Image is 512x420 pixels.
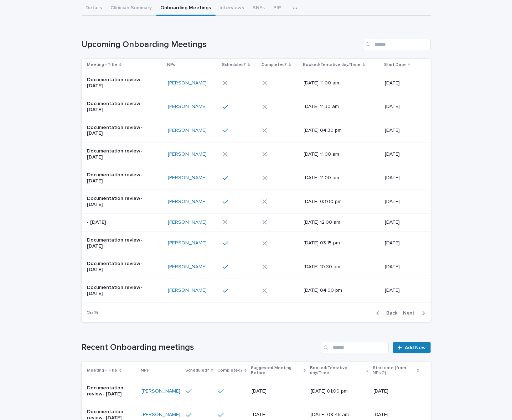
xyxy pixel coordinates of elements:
[385,199,419,205] p: [DATE]
[321,342,389,353] input: Search
[249,1,269,16] button: SNFs
[384,61,406,69] p: Start Date
[168,287,207,294] a: [PERSON_NAME]
[87,148,147,160] p: Documentation review- [DATE]
[405,345,426,350] span: Add New
[82,166,431,190] tr: Documentation review- [DATE][PERSON_NAME] [DATE] 11:00 am[DATE]
[141,412,180,418] a: [PERSON_NAME]
[168,128,207,134] a: [PERSON_NAME]
[304,175,363,181] p: [DATE] 11:00 am
[385,151,419,157] p: [DATE]
[385,240,419,246] p: [DATE]
[168,240,207,246] a: [PERSON_NAME]
[82,342,319,353] h1: Recent Onboarding meetings
[393,342,430,353] a: Add New
[222,61,246,69] p: Scheduled?
[304,128,363,134] p: [DATE] 04:30 pm
[141,367,149,374] p: NPs
[82,95,431,119] tr: Documentation review- [DATE][PERSON_NAME] [DATE] 11:30 am[DATE]
[141,388,180,394] a: [PERSON_NAME]
[82,1,107,16] button: Details
[269,1,286,16] button: PIP
[385,80,419,86] p: [DATE]
[167,61,175,69] p: NPs
[168,199,207,205] a: [PERSON_NAME]
[304,199,363,205] p: [DATE] 03:00 pm
[251,364,302,377] p: Suggested Meeting Before
[87,77,147,89] p: Documentation review- [DATE]
[82,213,431,231] tr: - [DATE][PERSON_NAME] [DATE] 12:00 am[DATE]
[168,219,207,225] a: [PERSON_NAME]
[82,279,431,302] tr: Documentation review- [DATE][PERSON_NAME] [DATE] 04:00 pm[DATE]
[310,364,364,377] p: Booked/Tentative day/Time
[168,175,207,181] a: [PERSON_NAME]
[304,287,363,294] p: [DATE] 04:00 pm
[82,190,431,214] tr: Documentation review- [DATE][PERSON_NAME] [DATE] 03:00 pm[DATE]
[374,388,419,394] p: [DATE]
[373,364,415,377] p: Start date (from NPs 2)
[82,255,431,279] tr: Documentation review- [DATE][PERSON_NAME] [DATE] 10:30 am[DATE]
[252,412,302,418] p: [DATE]
[82,71,431,95] tr: Documentation review- [DATE][PERSON_NAME] [DATE] 11:00 am[DATE]
[400,310,431,316] button: Next
[252,388,302,394] p: [DATE]
[374,412,419,418] p: [DATE]
[168,151,207,157] a: [PERSON_NAME]
[304,80,363,86] p: [DATE] 11:00 am
[168,264,207,270] a: [PERSON_NAME]
[303,61,361,69] p: Booked/Tentative day/Time
[82,379,431,403] tr: Documentation review- [DATE][PERSON_NAME] [DATE][DATE] 01:00 pm[DATE]
[363,39,431,50] input: Search
[87,101,147,113] p: Documentation review- [DATE]
[82,142,431,166] tr: Documentation review- [DATE][PERSON_NAME] [DATE] 11:00 am[DATE]
[168,80,207,86] a: [PERSON_NAME]
[385,104,419,110] p: [DATE]
[217,367,243,374] p: Completed?
[185,367,209,374] p: Scheduled?
[304,151,363,157] p: [DATE] 11:00 am
[403,311,419,316] span: Next
[304,104,363,110] p: [DATE] 11:30 am
[87,261,147,273] p: Documentation review- [DATE]
[304,219,363,225] p: [DATE] 12:00 am
[87,196,147,208] p: Documentation review- [DATE]
[311,388,362,394] p: [DATE] 01:00 pm
[87,385,136,397] p: Documentation review- [DATE]
[262,61,287,69] p: Completed?
[385,264,419,270] p: [DATE]
[216,1,249,16] button: Interviews
[385,175,419,181] p: [DATE]
[382,311,398,316] span: Back
[304,264,363,270] p: [DATE] 10:30 am
[87,237,147,249] p: Documentation review- [DATE]
[87,125,147,137] p: Documentation review- [DATE]
[385,287,419,294] p: [DATE]
[304,240,363,246] p: [DATE] 03:15 pm
[311,412,362,418] p: [DATE] 09:45 am
[87,367,118,374] p: Meeting - Title
[82,304,104,322] p: 2 of 5
[87,61,118,69] p: Meeting - Title
[371,310,400,316] button: Back
[82,231,431,255] tr: Documentation review- [DATE][PERSON_NAME] [DATE] 03:15 pm[DATE]
[385,128,419,134] p: [DATE]
[107,1,156,16] button: Clinician Summary
[87,219,147,225] p: - [DATE]
[156,1,216,16] button: Onboarding Meetings
[87,172,147,184] p: Documentation review- [DATE]
[87,285,147,297] p: Documentation review- [DATE]
[168,104,207,110] a: [PERSON_NAME]
[82,40,360,50] h1: Upcoming Onboarding Meetings
[385,219,419,225] p: [DATE]
[82,119,431,142] tr: Documentation review- [DATE][PERSON_NAME] [DATE] 04:30 pm[DATE]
